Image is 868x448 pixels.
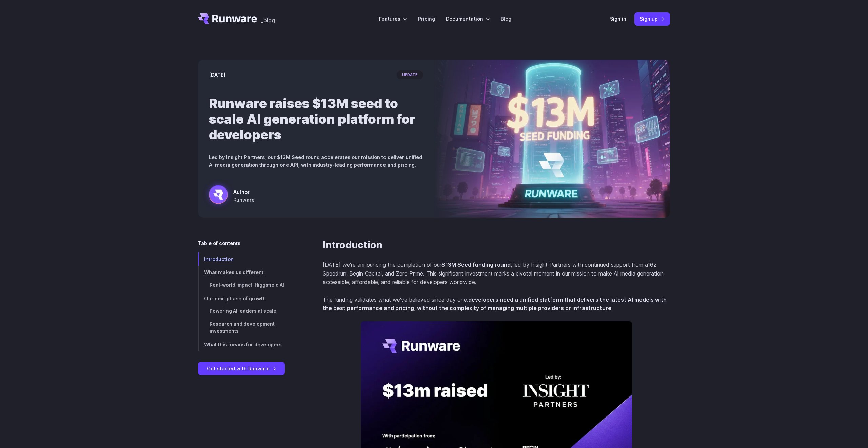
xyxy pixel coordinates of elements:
span: Our next phase of growth [204,296,266,301]
span: Research and development investments [210,321,275,334]
span: _blog [261,18,275,23]
a: What this means for developers [198,338,301,351]
a: Research and development investments [198,318,301,338]
span: Introduction [204,256,234,262]
img: Futuristic city scene with neon lights showing Runware announcement of $13M seed funding in large... [434,60,670,218]
span: Powering AI leaders at scale [210,308,276,314]
a: Sign in [610,15,626,23]
span: What this means for developers [204,342,281,347]
span: update [397,70,423,79]
h1: Runware raises $13M seed to scale AI generation platform for developers [209,96,423,142]
span: Runware [233,196,255,204]
a: Blog [501,15,511,23]
span: Table of contents [198,239,240,247]
a: Sign up [634,12,670,25]
a: Real-world impact: Higgsfield AI [198,279,301,292]
a: Futuristic city scene with neon lights showing Runware announcement of $13M seed funding in large... [209,185,255,207]
time: [DATE] [209,71,225,79]
span: Real-world impact: Higgsfield AI [210,282,284,288]
a: _blog [261,13,275,24]
a: Introduction [323,239,382,251]
label: Features [379,15,407,23]
a: Introduction [198,252,301,266]
a: Get started with Runware [198,362,285,375]
a: Go to / [198,13,257,24]
p: Led by Insight Partners, our $13M Seed round accelerates our mission to deliver unified AI media ... [209,153,423,169]
a: Our next phase of growth [198,292,301,305]
a: Pricing [418,15,435,23]
span: Author [233,188,255,196]
p: [DATE] we're announcing the completion of our , led by Insight Partners with continued support fr... [323,261,670,287]
label: Documentation [446,15,490,23]
a: Powering AI leaders at scale [198,305,301,318]
strong: developers need a unified platform that delivers the latest AI models with the best performance a... [323,296,667,312]
strong: $13M Seed funding round [441,261,511,268]
a: What makes us different [198,266,301,279]
p: The funding validates what we've believed since day one: . [323,296,670,313]
span: What makes us different [204,269,263,275]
